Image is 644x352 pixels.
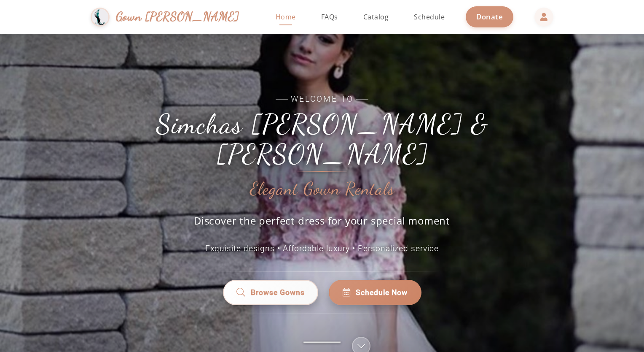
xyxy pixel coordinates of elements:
a: Donate [466,6,513,27]
img: Gown Gmach Logo [91,8,110,27]
span: Donate [476,12,503,22]
h1: Simchas [PERSON_NAME] & [PERSON_NAME] [132,109,512,169]
span: FAQs [321,12,338,22]
span: Gown [PERSON_NAME] [116,8,239,26]
span: Schedule Now [356,287,408,298]
p: Exquisite designs • Affordable luxury • Personalized service [132,243,512,255]
span: Catalog [363,12,389,22]
span: Home [276,12,296,22]
h2: Elegant Gown Rentals [250,179,394,199]
span: Schedule [414,12,445,22]
span: Browse Gowns [250,287,304,298]
p: Discover the perfect dress for your special moment [185,214,459,234]
span: Welcome to [132,93,512,106]
a: Gown [PERSON_NAME] [91,5,248,29]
